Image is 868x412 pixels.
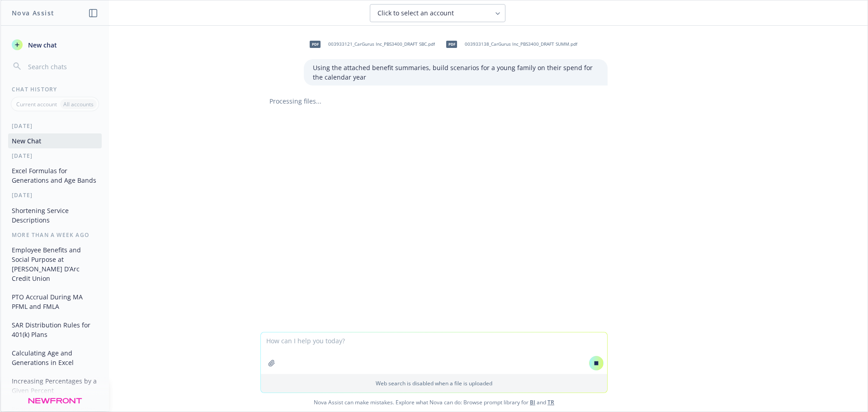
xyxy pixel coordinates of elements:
div: pdf003933121_CarGurus Inc_PBS3400_DRAFT SBC.pdf [304,33,437,56]
span: Nova Assist can make mistakes. Explore what Nova can do: Browse prompt library for and [4,393,864,412]
a: TR [547,398,554,406]
div: [DATE] [1,152,109,160]
p: Current account [16,100,57,108]
div: Processing files... [260,96,608,106]
h1: Nova Assist [12,8,54,18]
div: [DATE] [1,191,109,199]
button: SAR Distribution Rules for 401(k) Plans [8,317,102,342]
a: BI [530,398,535,406]
button: New chat [8,37,102,53]
button: Employee Benefits and Social Purpose at [PERSON_NAME] D’Arc Credit Union [8,242,102,286]
button: Click to select an account [370,4,505,22]
button: Increasing Percentages by a Given Percent [8,374,102,398]
button: New Chat [8,133,102,148]
input: Search chats [26,60,98,73]
div: pdf003933138_CarGurus Inc_PBS3400_DRAFT SUMM.pdf [440,33,579,56]
p: Using the attached benefit summaries, build scenarios for a young family on their spend for the c... [313,63,599,82]
p: All accounts [63,100,94,108]
span: pdf [446,41,457,47]
div: [DATE] [1,122,109,130]
button: Excel Formulas for Generations and Age Bands [8,163,102,188]
div: Chat History [1,85,109,93]
span: 003933121_CarGurus Inc_PBS3400_DRAFT SBC.pdf [328,41,435,47]
button: Calculating Age and Generations in Excel [8,346,102,370]
span: Click to select an account [377,9,454,18]
span: pdf [310,41,321,47]
div: More than a week ago [1,231,109,239]
span: 003933138_CarGurus Inc_PBS3400_DRAFT SUMM.pdf [465,41,577,47]
p: Web search is disabled when a file is uploaded [266,379,602,387]
span: New chat [26,40,57,50]
button: Shortening Service Descriptions [8,203,102,227]
button: PTO Accrual During MA PFML and FMLA [8,289,102,314]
